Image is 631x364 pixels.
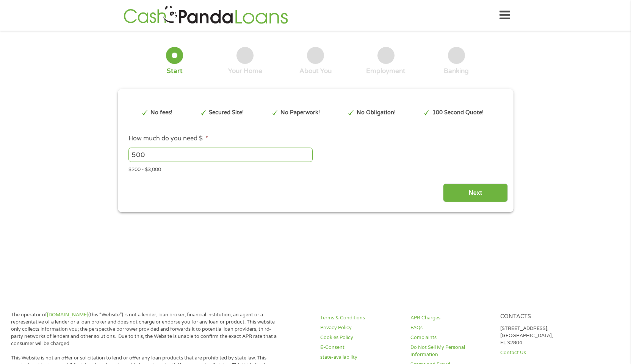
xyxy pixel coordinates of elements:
label: How much do you need $ [128,135,208,143]
a: Complaints [410,334,492,341]
a: state-availability [320,354,401,361]
div: About You [299,67,332,75]
div: Employment [366,67,406,75]
div: Start [167,67,183,75]
a: Terms & Conditions [320,314,401,322]
a: FAQs [410,324,492,331]
div: Banking [444,67,469,75]
p: The operator of (this “Website”) is not a lender, loan broker, financial institution, an agent or... [11,311,282,347]
p: No Paperwork! [280,109,320,117]
p: Secured Site! [209,109,244,117]
p: No fees! [150,109,172,117]
p: [STREET_ADDRESS], [GEOGRAPHIC_DATA], FL 32804. [500,325,581,347]
a: Do Not Sell My Personal Information [410,344,492,358]
a: [DOMAIN_NAME] [47,312,88,318]
div: Your Home [228,67,262,75]
h4: Contacts [500,313,581,320]
p: 100 Second Quote! [432,109,484,117]
a: E-Consent [320,344,401,351]
img: GetLoanNow Logo [121,5,290,26]
a: Cookies Policy [320,334,401,341]
a: Contact Us [500,349,581,356]
input: Next [443,184,508,202]
div: $200 - $3,000 [128,163,502,174]
p: No Obligation! [357,109,396,117]
a: APR Charges [410,314,492,322]
a: Privacy Policy [320,324,401,331]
